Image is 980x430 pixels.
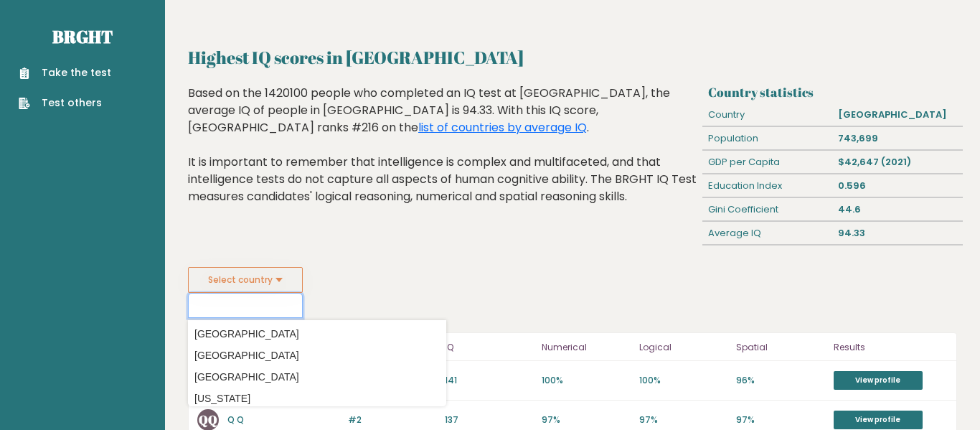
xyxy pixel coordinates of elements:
div: 44.6 [832,198,962,221]
option: [GEOGRAPHIC_DATA] [192,345,443,366]
text: QQ [199,411,217,428]
p: IQ [445,339,533,356]
p: 97% [736,413,824,426]
div: 94.33 [832,222,962,245]
input: Select your country [188,293,303,318]
p: Numerical [542,339,630,356]
a: View profile [834,371,923,390]
div: [GEOGRAPHIC_DATA] [832,103,962,126]
h2: Highest IQ scores in [GEOGRAPHIC_DATA] [188,45,957,70]
a: Take the test [19,65,111,80]
p: 141 [445,374,533,387]
div: Average IQ [702,222,832,245]
p: 137 [445,413,533,426]
a: Brght [52,25,113,48]
p: 97% [639,413,727,426]
option: [US_STATE] [192,388,443,409]
h3: Country statistics [708,85,957,100]
a: Test others [19,95,111,111]
p: Results [834,339,948,356]
option: [GEOGRAPHIC_DATA] [192,324,443,345]
p: #2 [348,413,436,426]
a: View profile [834,411,923,429]
div: Based on the 1420100 people who completed an IQ test at [GEOGRAPHIC_DATA], the average IQ of peop... [188,85,697,227]
div: 743,699 [832,127,962,150]
div: Country [702,103,832,126]
option: [GEOGRAPHIC_DATA] [192,367,443,388]
p: Logical [639,339,727,356]
div: $42,647 (2021) [832,151,962,174]
div: GDP per Capita [702,151,832,174]
div: Population [702,127,832,150]
p: Spatial [736,339,824,356]
p: 100% [542,374,630,387]
p: 96% [736,374,824,387]
a: list of countries by average IQ [418,119,587,136]
div: Education Index [702,174,832,197]
a: Q Q [227,413,244,426]
div: Gini Coefficient [702,198,832,221]
p: 97% [542,413,630,426]
p: 100% [639,374,727,387]
button: Select country [188,267,303,293]
div: 0.596 [832,174,962,197]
